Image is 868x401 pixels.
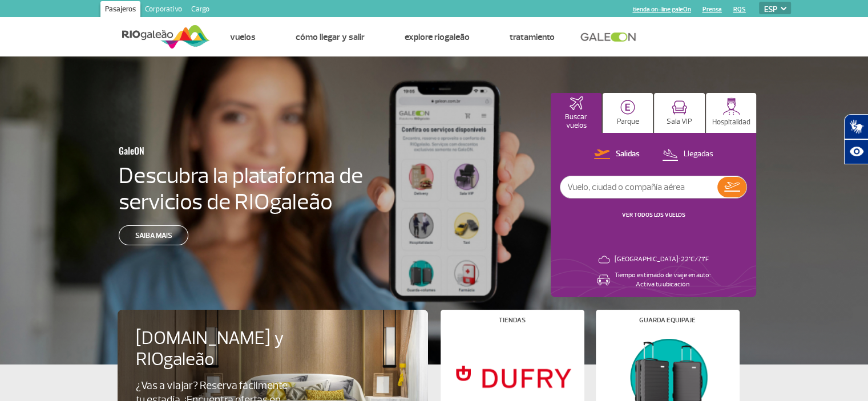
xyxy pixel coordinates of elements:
[615,271,710,289] p: Tiempo estimado de viaje en auto: Activa tu ubicación
[722,98,740,115] img: hospitality.svg
[560,176,717,198] input: Vuelo, ciudad o compañía aérea
[119,225,188,245] a: Saiba mais
[615,255,709,264] p: [GEOGRAPHIC_DATA]: 22°C/71°F
[633,6,691,13] a: tienda on-line galeOn
[616,149,640,160] p: Salidas
[603,93,653,133] button: Parque
[667,118,692,126] p: Sala VIP
[187,1,214,19] a: Cargo
[499,317,526,323] h4: Tiendas
[405,31,470,43] a: Explore RIOgaleão
[844,139,868,164] button: Abrir recursos assistivos.
[119,139,309,163] h3: GaleON
[712,118,750,127] p: Hospitalidad
[296,31,365,43] a: Cómo llegar y salir
[672,100,687,115] img: vipRoom.svg
[100,1,140,19] a: Pasajeros
[703,6,722,13] a: Prensa
[844,114,868,164] div: Plugin de acessibilidade da Hand Talk.
[684,149,713,160] p: Llegadas
[556,113,596,130] p: Buscar vuelos
[639,317,696,323] h4: Guarda equipaje
[844,114,868,139] button: Abrir tradutor de língua de sinais.
[570,96,583,110] img: airplaneHomeActive.svg
[551,93,601,133] button: Buscar vuelos
[119,163,365,215] h4: Descubra la plataforma de servicios de RIOgaleão
[591,147,643,162] button: Salidas
[654,93,705,133] button: Sala VIP
[622,211,685,218] a: VER TODOS LOS VUELOS
[140,1,187,19] a: Corporativo
[230,31,256,43] a: Vuelos
[510,31,555,43] a: Tratamiento
[619,210,689,220] button: VER TODOS LOS VUELOS
[733,6,746,13] a: RQS
[659,147,717,162] button: Llegadas
[617,118,639,126] p: Parque
[706,93,757,133] button: Hospitalidad
[136,328,317,370] h4: [DOMAIN_NAME] y RIOgaleão
[620,100,635,115] img: carParkingHome.svg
